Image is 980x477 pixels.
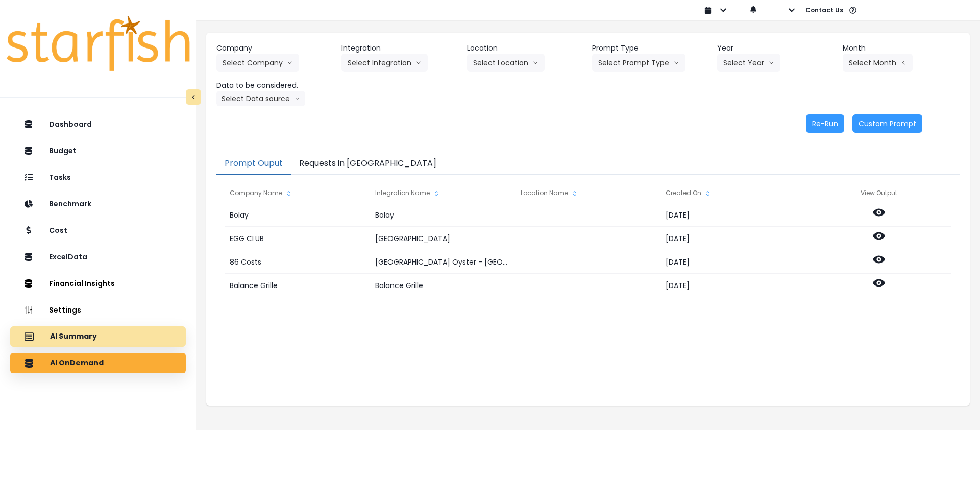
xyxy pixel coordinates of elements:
[50,359,104,368] p: AI OnDemand
[673,58,679,68] svg: arrow down line
[370,227,515,250] div: [GEOGRAPHIC_DATA]
[49,253,87,261] p: ExcelData
[10,167,186,187] button: Tasks
[10,140,186,161] button: Budget
[10,273,186,294] button: Financial Insights
[717,43,834,54] header: Year
[216,91,305,106] button: Select Data sourcearrow down line
[50,332,97,341] p: AI Summary
[49,120,92,129] p: Dashboard
[704,189,712,198] svg: sort
[341,43,458,54] header: Integration
[843,43,960,54] header: Month
[10,247,186,267] button: ExcelData
[900,58,906,68] svg: arrow left line
[467,43,584,54] header: Location
[10,114,186,134] button: Dashboard
[768,58,774,68] svg: arrow down line
[216,80,333,91] header: Data to be considered.
[660,250,805,274] div: [DATE]
[571,189,579,198] svg: sort
[225,250,370,274] div: 86 Costs
[295,93,300,104] svg: arrow down line
[225,274,370,297] div: Balance Grille
[592,54,685,72] button: Select Prompt Typearrow down line
[10,326,186,347] button: AI Summary
[216,43,333,54] header: Company
[10,353,186,373] button: AI OnDemand
[10,220,186,241] button: Cost
[225,203,370,227] div: Bolay
[843,54,913,72] button: Select Montharrow left line
[49,147,77,155] p: Budget
[370,274,515,297] div: Balance Grille
[49,226,67,235] p: Cost
[225,183,370,203] div: Company Name
[216,54,299,72] button: Select Companyarrow down line
[592,43,709,54] header: Prompt Type
[852,114,922,133] button: Custom Prompt
[660,183,805,203] div: Created On
[10,194,186,214] button: Benchmark
[415,58,422,68] svg: arrow down line
[49,200,91,208] p: Benchmark
[660,227,805,250] div: [DATE]
[806,114,844,133] button: Re-Run
[287,58,293,68] svg: arrow down line
[370,203,515,227] div: Bolay
[516,183,660,203] div: Location Name
[285,189,293,198] svg: sort
[370,183,515,203] div: Integration Name
[49,173,71,182] p: Tasks
[225,227,370,250] div: EGG CLUB
[291,153,445,175] button: Requests in [GEOGRAPHIC_DATA]
[717,54,780,72] button: Select Yeararrow down line
[341,54,428,72] button: Select Integrationarrow down line
[10,300,186,320] button: Settings
[432,189,440,198] svg: sort
[806,183,951,203] div: View Output
[467,54,545,72] button: Select Locationarrow down line
[216,153,291,175] button: Prompt Ouput
[532,58,538,68] svg: arrow down line
[370,250,515,274] div: [GEOGRAPHIC_DATA] Oyster - [GEOGRAPHIC_DATA]
[660,274,805,297] div: [DATE]
[660,203,805,227] div: [DATE]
